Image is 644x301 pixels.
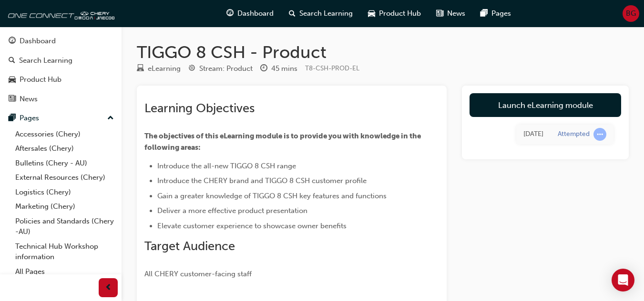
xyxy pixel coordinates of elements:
[271,63,297,74] div: 45 mins
[473,4,519,23] a: pages-iconPages
[157,176,367,185] span: Introduce the CHERY brand and TIGGO 8 CSH customer profile
[4,71,118,88] a: Product Hub
[144,101,255,116] span: Learning Objectives
[281,4,360,23] a: search-iconSearch Learning
[105,282,112,294] span: prev-icon
[11,141,118,156] a: Aftersales (Chery)
[558,130,590,139] div: Attempted
[144,239,235,253] span: Target Audience
[157,222,347,230] span: Elevate customer experience to showcase owner benefits
[219,4,281,23] a: guage-iconDashboard
[11,214,118,239] a: Policies and Standards (Chery -AU)
[4,109,118,127] button: Pages
[447,8,465,19] span: News
[9,95,16,104] span: news-icon
[379,8,421,19] span: Product Hub
[612,269,634,291] div: Open Intercom Messenger
[4,52,118,69] a: Search Learning
[491,8,511,19] span: Pages
[11,127,118,142] a: Accessories (Chery)
[4,32,118,50] a: Dashboard
[157,206,307,215] span: Deliver a more effective product presentation
[11,170,118,185] a: External Resources (Chery)
[157,192,387,200] span: Gain a greater knowledge of TIGGO 8 CSH key features and functions
[623,5,639,22] button: BG
[9,37,16,46] span: guage-icon
[20,36,56,47] div: Dashboard
[137,63,181,75] div: Type
[436,8,443,19] span: news-icon
[9,57,15,65] span: search-icon
[470,93,621,117] a: Launch eLearning module
[260,63,297,75] div: Duration
[360,4,429,23] a: car-iconProduct Hub
[11,239,118,264] a: Technical Hub Workshop information
[368,8,375,19] span: car-icon
[4,90,118,108] a: News
[260,65,267,73] span: clock-icon
[11,156,118,171] a: Bulletins (Chery - AU)
[523,129,543,140] div: Wed Aug 20 2025 12:52:22 GMT+1000 (Australian Eastern Standard Time)
[11,264,118,279] a: All Pages
[137,42,629,63] h1: TIGGO 8 CSH - Product
[107,112,114,125] span: up-icon
[199,63,253,74] div: Stream: Product
[626,8,636,19] span: BG
[144,132,422,152] span: The objectives of this eLearning module is to provide you with knowledge in the following areas:
[188,63,253,75] div: Stream
[237,8,274,19] span: Dashboard
[429,4,473,23] a: news-iconNews
[5,4,114,23] img: oneconnect
[4,30,118,109] button: DashboardSearch LearningProduct HubNews
[137,65,144,73] span: learningResourceType_ELEARNING-icon
[144,270,252,278] span: All CHERY customer-facing staff
[20,113,39,124] div: Pages
[20,94,38,105] div: News
[188,65,195,73] span: target-icon
[11,199,118,214] a: Marketing (Chery)
[148,63,181,74] div: eLearning
[11,185,118,200] a: Logistics (Chery)
[9,114,16,123] span: pages-icon
[226,8,234,19] span: guage-icon
[305,64,359,72] span: Learning resource code
[19,55,72,66] div: Search Learning
[157,162,296,170] span: Introduce the all-new TIGGO 8 CSH range
[593,128,606,141] span: learningRecordVerb_ATTEMPT-icon
[299,8,353,19] span: Search Learning
[289,8,296,19] span: search-icon
[9,76,16,84] span: car-icon
[480,8,488,19] span: pages-icon
[20,74,61,85] div: Product Hub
